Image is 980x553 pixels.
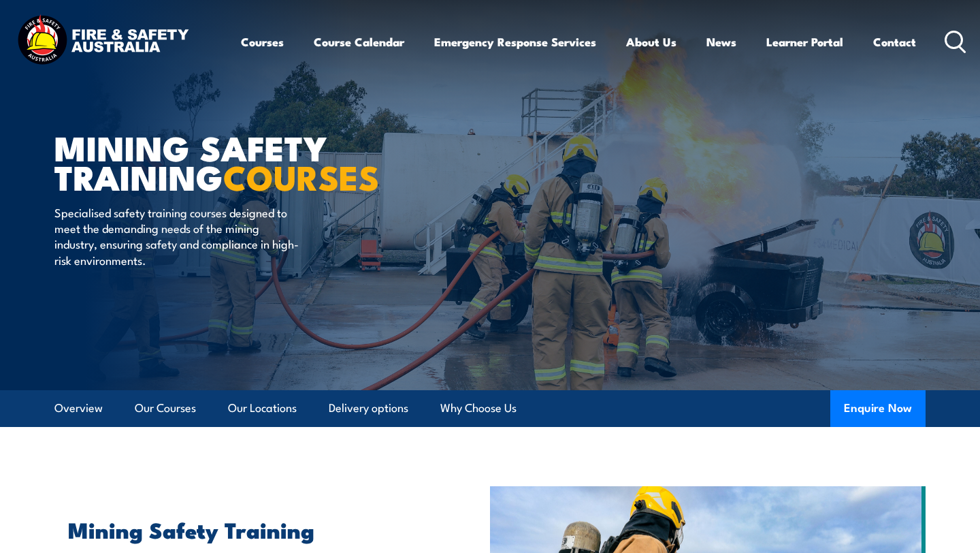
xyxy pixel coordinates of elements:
[54,390,103,426] a: Overview
[314,24,404,60] a: Course Calendar
[135,390,196,426] a: Our Courses
[68,520,427,539] h2: Mining Safety Training
[228,390,297,426] a: Our Locations
[766,24,843,60] a: Learner Portal
[241,24,284,60] a: Courses
[434,24,596,60] a: Emergency Response Services
[329,390,408,426] a: Delivery options
[830,390,926,427] button: Enquire Now
[440,390,517,426] a: Why Choose Us
[873,24,916,60] a: Contact
[54,204,303,268] p: Specialised safety training courses designed to meet the demanding needs of the mining industry, ...
[626,24,676,60] a: About Us
[706,24,736,60] a: News
[54,132,391,191] h1: MINING SAFETY TRAINING
[223,150,379,202] strong: COURSES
